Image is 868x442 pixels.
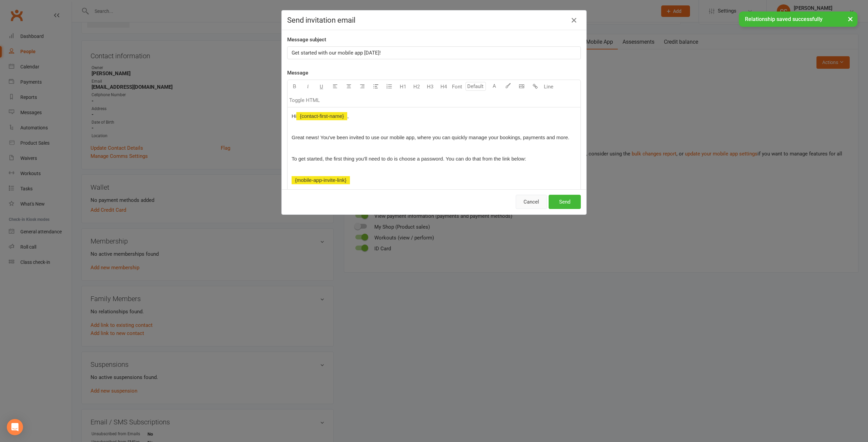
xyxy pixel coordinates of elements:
button: Toggle HTML [288,93,321,107]
button: U [315,80,328,93]
span: , [347,113,349,119]
span: U [320,84,323,90]
button: Line [542,80,555,93]
button: Font [450,80,464,93]
span: Great news! You've been invited to use our mobile app, where you can quickly manage your bookings... [292,134,569,140]
div: Relationship saved successfully [739,12,857,27]
button: Cancel [516,195,547,209]
button: H2 [410,80,423,93]
button: H3 [423,80,437,93]
button: H1 [396,80,410,93]
span: Hi [292,113,296,119]
button: Send [549,195,581,209]
span: Get started with our mobile app [DATE]! [292,50,381,56]
input: Default [466,82,486,91]
div: Open Intercom Messenger [7,419,23,435]
label: Message [287,69,308,77]
button: H4 [437,80,450,93]
button: × [844,12,856,26]
label: Message subject [287,36,326,44]
span: To get started, the first thing you'll need to do is choose a password. You can do that from the ... [292,156,526,162]
button: A [488,80,501,93]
